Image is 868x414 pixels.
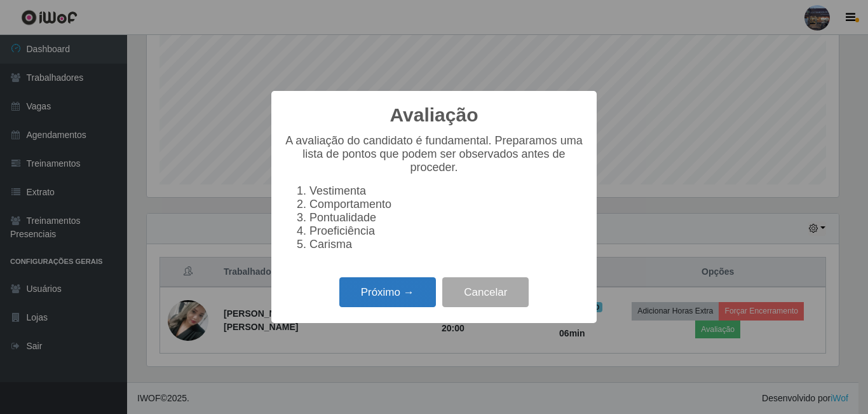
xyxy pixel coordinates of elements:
[309,184,584,198] li: Vestimenta
[309,224,584,238] li: Proeficiência
[390,104,478,127] h2: Avaliação
[309,198,584,211] li: Comportamento
[339,277,436,307] button: Próximo →
[309,238,584,251] li: Carisma
[284,134,584,174] p: A avaliação do candidato é fundamental. Preparamos uma lista de pontos que podem ser observados a...
[309,211,584,224] li: Pontualidade
[442,277,529,307] button: Cancelar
